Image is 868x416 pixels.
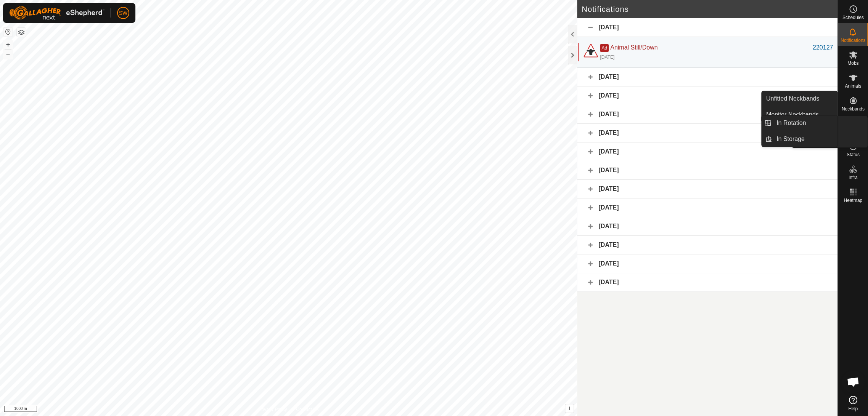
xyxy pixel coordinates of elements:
[577,217,837,236] div: [DATE]
[772,115,837,131] a: In Rotation
[842,370,865,393] a: Open chat
[259,406,287,413] a: Privacy Policy
[9,6,104,20] img: Gallagher Logo
[847,61,858,66] span: Mobs
[577,105,837,124] div: [DATE]
[766,94,820,103] span: Unfitted Neckbands
[610,44,657,51] span: Animal Still/Down
[577,161,837,180] div: [DATE]
[841,107,864,111] span: Neckbands
[577,180,837,198] div: [DATE]
[577,236,837,254] div: [DATE]
[577,68,837,86] div: [DATE]
[565,404,574,413] button: i
[776,118,806,128] span: In Rotation
[772,131,837,147] a: In Storage
[577,273,837,292] div: [DATE]
[3,50,13,59] button: –
[813,43,833,52] div: 220127
[762,91,837,106] a: Unfitted Neckbands
[577,142,837,161] div: [DATE]
[17,28,26,37] button: Map Layers
[119,9,128,17] span: SW
[3,40,13,49] button: +
[762,115,837,131] li: In Rotation
[600,44,609,52] span: Ad
[848,406,858,411] span: Help
[296,406,318,413] a: Contact Us
[600,54,614,61] div: [DATE]
[577,198,837,217] div: [DATE]
[569,405,570,411] span: i
[838,393,868,414] a: Help
[841,38,865,43] span: Notifications
[577,86,837,105] div: [DATE]
[577,254,837,273] div: [DATE]
[582,5,821,14] h2: Notifications
[846,152,859,157] span: Status
[577,18,837,37] div: [DATE]
[842,15,863,20] span: Schedules
[3,27,13,37] button: Reset Map
[848,175,857,180] span: Infra
[844,198,862,203] span: Heatmap
[845,84,861,88] span: Animals
[762,131,837,147] li: In Storage
[577,124,837,142] div: [DATE]
[766,110,819,119] span: Monitor Neckbands
[762,107,837,122] a: Monitor Neckbands
[776,134,805,144] span: In Storage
